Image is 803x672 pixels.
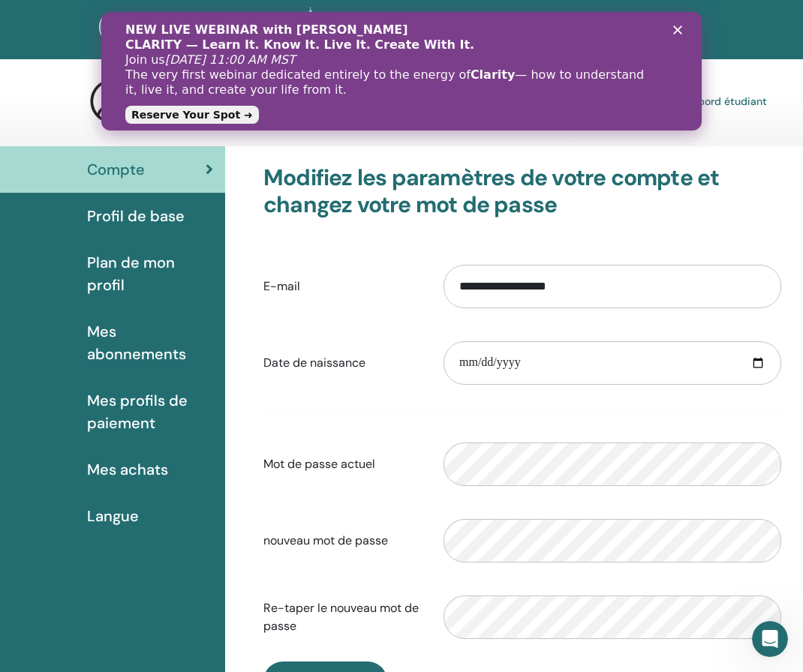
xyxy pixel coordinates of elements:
[87,389,213,434] span: Mes profils de paiement
[752,621,788,657] iframe: Intercom live chat
[349,8,420,52] a: Cours & Séminaires
[263,164,781,218] h3: Modifiez les paramètres de votre compte et changez votre mot de passe
[252,450,432,478] label: Mot de passe actuel
[99,13,262,46] img: logo.png
[572,13,587,22] div: Fermer
[252,349,432,377] label: Date de naissance
[101,12,702,130] iframe: Intercom live chat bannière
[252,526,432,555] label: nouveau mot de passe
[89,77,137,125] img: generic-user-icon.jpg
[87,158,145,181] span: Compte
[252,594,432,640] label: Re-taper le nouveau mot de passe
[87,320,213,365] span: Mes abonnements
[87,205,185,227] span: Profil de base
[87,251,213,296] span: Plan de mon profil
[369,55,414,70] b: Clarity
[87,458,168,481] span: Mes achats
[87,505,139,527] span: Langue
[24,94,158,112] a: Reserve Your Spot ➜
[252,272,432,301] label: E-mail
